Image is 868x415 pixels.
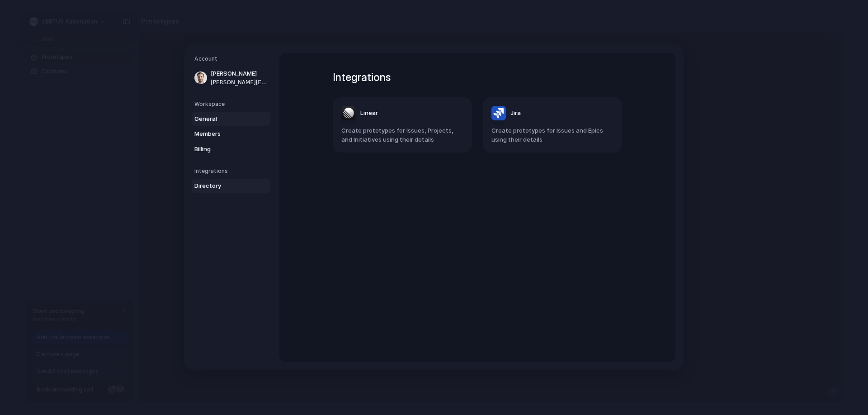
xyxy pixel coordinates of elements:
[192,127,270,141] a: Members
[194,181,252,191] span: Directory
[194,114,252,124] span: General
[211,69,269,78] span: [PERSON_NAME]
[341,126,463,144] span: Create prototypes for Issues, Projects, and Initiatives using their details
[360,109,378,118] span: Linear
[192,67,270,89] a: [PERSON_NAME][PERSON_NAME][EMAIL_ADDRESS][DOMAIN_NAME]
[211,78,269,86] span: [PERSON_NAME][EMAIL_ADDRESS][DOMAIN_NAME]
[194,145,252,154] span: Billing
[194,167,270,175] h5: Integrations
[194,129,252,138] span: Members
[510,109,521,118] span: Jira
[491,126,613,144] span: Create prototypes for Issues and Epics using their details
[192,179,270,193] a: Directory
[192,112,270,126] a: General
[194,100,270,108] h5: Workspace
[192,142,270,157] a: Billing
[333,69,622,86] h1: Integrations
[194,55,270,63] h5: Account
